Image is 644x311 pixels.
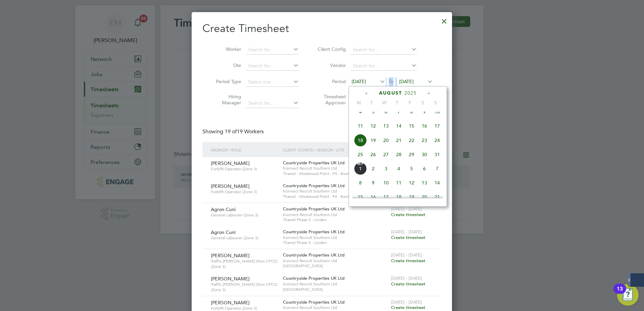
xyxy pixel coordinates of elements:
span: 30 [418,148,431,161]
span: 15 [354,191,367,203]
span: August [379,90,402,96]
span: 8 [354,176,367,189]
button: Open Resource Center, 13 new notifications [617,284,639,306]
span: [GEOGRAPHIC_DATA] [283,287,388,292]
span: S [416,100,429,106]
span: 27 [380,148,392,161]
span: Countryside Properties UK Ltd [283,229,345,235]
span: 7 [431,162,444,175]
label: Timesheet Approver [316,94,346,106]
span: [DATE] - [DATE] [391,275,422,281]
span: Agron Cuni [211,229,235,235]
span: T [391,100,404,106]
span: Traffic [PERSON_NAME] (Non CPCS) (Zone 3) [211,258,278,269]
span: Agron Cuni [211,206,235,212]
span: 14 [431,176,444,189]
span: 28 [392,148,405,161]
label: Hiring Manager [211,94,241,106]
span: 5 [405,162,418,175]
span: [DATE] [352,78,366,84]
span: 10 [431,105,444,118]
label: Site [211,62,241,68]
span: Thanet Phase 5 - Linden [283,217,388,222]
span: 16 [367,191,380,203]
span: Countryside Properties UK Ltd [283,299,345,305]
span: 18 [354,134,367,147]
span: [PERSON_NAME] [211,252,250,258]
span: Forklift Operator (Zone 3) [211,166,278,172]
div: 13 [617,289,623,298]
span: [PERSON_NAME] [211,276,250,282]
span: 11 [354,119,367,132]
span: 20 [418,191,431,203]
span: M [352,100,365,106]
label: Worker [211,46,241,52]
span: 16 [418,119,431,132]
span: 22 [405,134,418,147]
span: S [429,100,442,106]
label: Client Config [316,46,346,52]
span: 18 [392,191,405,203]
input: Select one [246,77,299,87]
span: Countryside Properties UK Ltd [283,206,345,212]
span: [DATE] - [DATE] [391,299,422,305]
span: Konnect Recruit Southern Ltd [283,258,388,264]
label: Period Type [211,78,241,84]
span: [PERSON_NAME] [211,160,250,166]
input: Search for... [246,61,299,71]
span: Thanet Phase 5 - Linden [283,240,388,245]
span: T [365,100,378,106]
span: Countryside Properties UK Ltd [283,183,345,188]
span: 20 [380,134,392,147]
span: 19 Workers [225,128,264,135]
div: Client Config / Vendor / Site [281,142,389,158]
span: Konnect Recruit Southern Ltd [283,166,388,171]
span: 9 [367,176,380,189]
span: 2 [367,162,380,175]
span: 15 [405,119,418,132]
span: 4 [392,162,405,175]
span: 4 [354,105,367,118]
span: 11 [392,176,405,189]
span: 5 [367,105,380,118]
span: Create timesheet [391,212,425,217]
span: 25 [354,148,367,161]
span: 12 [405,176,418,189]
span: 21 [431,191,444,203]
h2: Create Timesheet [202,22,441,36]
span: 31 [431,148,444,161]
div: Showing [202,128,265,135]
span: Create timesheet [391,305,425,310]
span: 19 [367,134,380,147]
span: [GEOGRAPHIC_DATA] [283,263,388,269]
span: 26 [367,148,380,161]
span: 19 of [225,128,237,135]
span: 6 [418,162,431,175]
span: 14 [392,119,405,132]
span: [PERSON_NAME] [211,183,250,189]
span: 7 [392,105,405,118]
span: Forklift Operator (Zone 3) [211,189,278,195]
span: Sep [354,162,367,166]
span: 21 [392,134,405,147]
span: 8 [405,105,418,118]
span: Konnect Recruit Southern Ltd [283,281,388,287]
span: 23 [418,134,431,147]
span: 19 [405,191,418,203]
span: [PERSON_NAME] [211,300,250,306]
span: 24 [431,134,444,147]
span: 13 [380,119,392,132]
span: Thanet - Westwood Point - P4 - Bovis [283,194,388,199]
span: Traffic [PERSON_NAME] (Non CPCS) (Zone 3) [211,282,278,292]
span: 10 [380,176,392,189]
span: 6 [380,105,392,118]
span: 29 [405,148,418,161]
span: [DATE] - [DATE] [391,252,422,258]
span: Forklift Operator (Zone 3) [211,306,278,311]
span: 17 [431,119,444,132]
label: Period [316,78,346,84]
span: 17 [380,191,392,203]
input: Search for... [246,45,299,55]
span: Create timesheet [391,258,425,264]
span: 2025 [405,90,417,96]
